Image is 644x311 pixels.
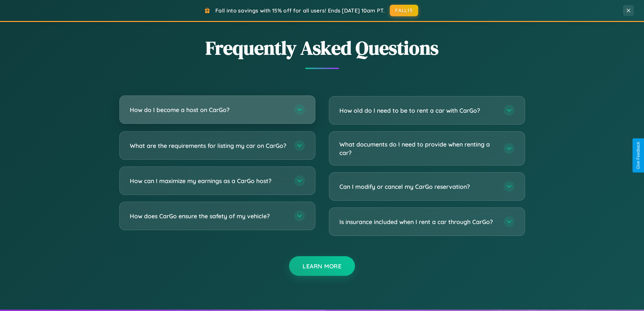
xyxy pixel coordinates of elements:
[339,182,497,191] h3: Can I modify or cancel my CarGo reservation?
[339,140,497,157] h3: What documents do I need to provide when renting a car?
[636,142,641,169] div: Give Feedback
[130,141,287,150] h3: What are the requirements for listing my car on CarGo?
[130,212,287,220] h3: How does CarGo ensure the safety of my vehicle?
[289,256,355,276] button: Learn More
[130,106,287,114] h3: How do I become a host on CarGo?
[130,177,287,185] h3: How can I maximize my earnings as a CarGo host?
[339,106,497,115] h3: How old do I need to be to rent a car with CarGo?
[119,35,525,61] h2: Frequently Asked Questions
[390,5,418,16] button: FALL15
[215,7,385,14] span: Fall into savings with 15% off for all users! Ends [DATE] 10am PT.
[339,218,497,226] h3: Is insurance included when I rent a car through CarGo?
